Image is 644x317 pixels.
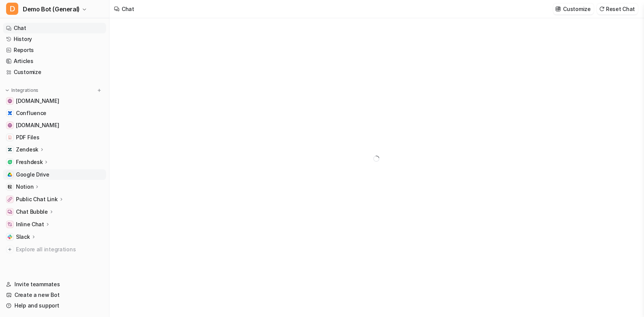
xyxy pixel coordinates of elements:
[6,3,18,15] span: D
[3,87,41,94] button: Integrations
[16,134,39,141] span: PDF Files
[3,56,106,66] a: Articles
[16,158,43,166] p: Freshdesk
[5,88,10,93] img: expand menu
[23,4,80,14] span: Demo Bot (General)
[8,160,12,164] img: Freshdesk
[8,111,12,115] img: Confluence
[3,23,106,33] a: Chat
[8,185,12,189] img: Notion
[8,99,12,103] img: www.atlassian.com
[3,132,106,143] a: PDF FilesPDF Files
[16,171,49,178] span: Google Drive
[563,5,590,13] p: Customize
[16,121,59,129] span: [DOMAIN_NAME]
[6,246,14,253] img: explore all integrations
[16,196,58,203] p: Public Chat Link
[3,108,106,118] a: ConfluenceConfluence
[597,3,638,14] button: Reset Chat
[16,183,33,191] p: Notion
[16,221,44,228] p: Inline Chat
[3,45,106,55] a: Reports
[8,197,12,202] img: Public Chat Link
[555,6,561,12] img: customize
[16,97,59,105] span: [DOMAIN_NAME]
[3,67,106,77] a: Customize
[8,235,12,239] img: Slack
[8,147,12,152] img: Zendesk
[16,208,48,216] p: Chat Bubble
[16,233,30,241] p: Slack
[8,222,12,227] img: Inline Chat
[11,87,38,93] p: Integrations
[8,172,12,177] img: Google Drive
[3,34,106,44] a: History
[97,88,102,93] img: menu_add.svg
[8,123,12,128] img: www.airbnb.com
[16,146,38,153] p: Zendesk
[16,243,103,255] span: Explore all integrations
[8,210,12,214] img: Chat Bubble
[3,279,106,290] a: Invite teammates
[599,6,604,12] img: reset
[16,109,46,117] span: Confluence
[3,120,106,131] a: www.airbnb.com[DOMAIN_NAME]
[3,96,106,106] a: www.atlassian.com[DOMAIN_NAME]
[8,135,12,140] img: PDF Files
[553,3,593,14] button: Customize
[3,169,106,180] a: Google DriveGoogle Drive
[3,244,106,255] a: Explore all integrations
[122,5,134,13] div: Chat
[3,300,106,311] a: Help and support
[3,290,106,300] a: Create a new Bot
